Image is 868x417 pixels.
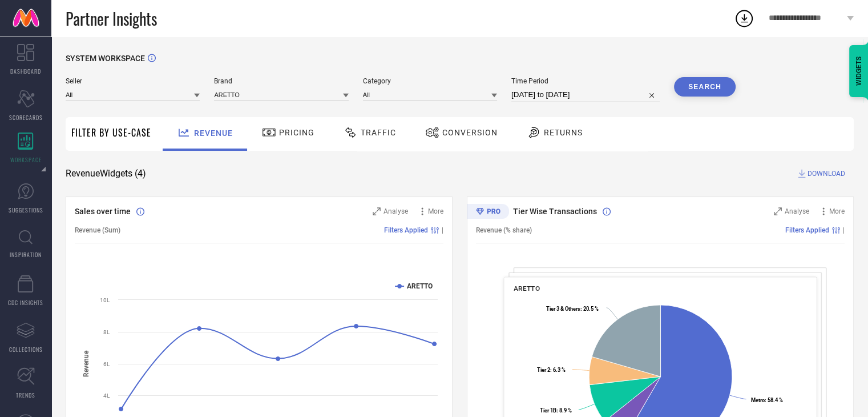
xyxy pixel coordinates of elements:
[537,367,566,373] text: : 6.3 %
[103,392,110,399] text: 4L
[82,350,90,376] tspan: Revenue
[383,207,408,215] span: Analyse
[674,77,736,97] button: Search
[10,250,42,259] span: INSPIRATION
[16,391,35,399] span: TRENDS
[10,67,41,75] span: DASHBOARD
[8,298,43,307] span: CDC INSIGHTS
[734,8,754,29] div: Open download list
[785,207,809,215] span: Analyse
[540,407,572,414] text: : 8.9 %
[428,207,443,215] span: More
[279,128,314,137] span: Pricing
[75,226,120,234] span: Revenue (Sum)
[214,77,348,85] span: Brand
[843,226,845,234] span: |
[442,128,498,137] span: Conversion
[363,77,497,85] span: Category
[540,407,556,414] tspan: Tier 1B
[442,226,443,234] span: |
[100,297,110,303] text: 10L
[9,206,43,214] span: SUGGESTIONS
[751,397,765,403] tspan: Metro
[513,207,597,216] span: Tier Wise Transactions
[751,397,783,403] text: : 58.4 %
[467,204,509,221] div: Premium
[103,329,110,335] text: 8L
[476,226,532,234] span: Revenue (% share)
[544,128,583,137] span: Returns
[66,77,200,85] span: Seller
[537,367,550,373] tspan: Tier 2
[66,168,146,179] span: Revenue Widgets ( 4 )
[785,226,829,234] span: Filters Applied
[9,113,43,122] span: SCORECARDS
[514,284,540,292] span: ARETTO
[71,126,151,139] span: Filter By Use-Case
[511,88,660,102] input: Select time period
[361,128,396,137] span: Traffic
[774,207,782,215] svg: Zoom
[373,207,381,215] svg: Zoom
[384,226,428,234] span: Filters Applied
[511,77,660,85] span: Time Period
[10,155,42,164] span: WORKSPACE
[103,361,110,367] text: 6L
[9,345,43,354] span: COLLECTIONS
[546,306,580,312] tspan: Tier 3 & Others
[194,129,233,138] span: Revenue
[66,7,157,30] span: Partner Insights
[66,54,145,63] span: SYSTEM WORKSPACE
[546,306,598,312] text: : 20.5 %
[407,282,433,290] text: ARETTO
[808,168,845,179] span: DOWNLOAD
[75,207,131,216] span: Sales over time
[829,207,845,215] span: More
